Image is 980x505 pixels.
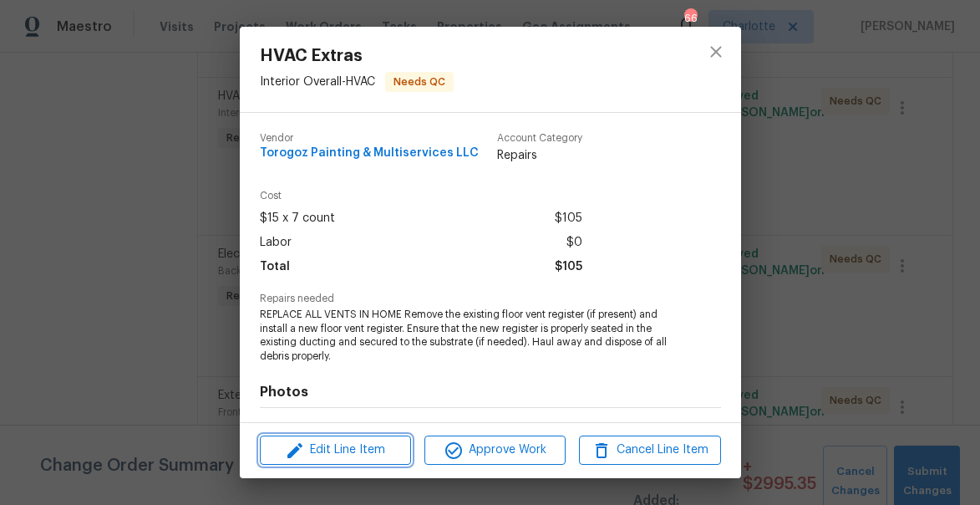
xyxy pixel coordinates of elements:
[260,308,675,364] span: REPLACE ALL VENTS IN HOME Remove the existing floor vent register (if present) and install a new ...
[260,47,454,65] span: HVAC Extras
[429,440,561,461] span: Approve Work
[260,191,582,201] span: Cost
[260,255,290,279] span: Total
[260,231,292,255] span: Labor
[260,384,721,400] h4: Photos
[265,440,406,461] span: Edit Line Item
[424,436,566,465] button: Approve Work
[260,76,375,88] span: Interior Overall - HVAC
[566,231,582,255] span: $0
[584,440,715,461] span: Cancel Line Item
[696,32,736,72] button: close
[260,293,721,304] span: Repairs needed
[260,207,335,231] span: $15 x 7 count
[260,436,411,465] button: Edit Line Item
[497,147,582,164] span: Repairs
[387,74,452,90] span: Needs QC
[555,207,582,231] span: $105
[579,436,720,465] button: Cancel Line Item
[555,255,582,279] span: $105
[260,133,479,144] span: Vendor
[684,10,696,27] div: 66
[260,147,479,160] span: Torogoz Painting & Multiservices LLC
[497,133,582,144] span: Account Category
